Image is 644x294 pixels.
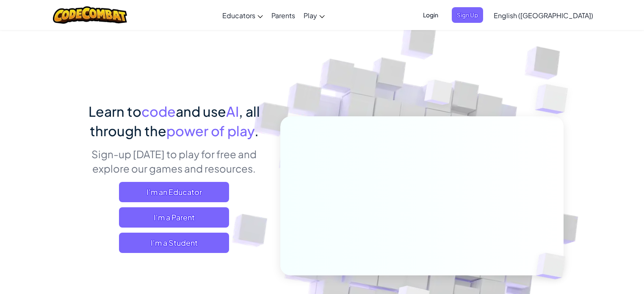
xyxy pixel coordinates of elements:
[304,11,317,20] span: Play
[53,6,127,24] img: CodeCombat logo
[81,147,268,176] p: Sign-up [DATE] to play for free and explore our games and resources.
[176,103,226,120] span: and use
[518,63,591,135] img: Overlap cubes
[489,4,597,27] a: English ([GEOGRAPHIC_DATA])
[166,122,254,139] span: power of play
[226,103,239,120] span: AI
[119,233,229,253] button: I'm a Student
[88,103,141,120] span: Learn to
[452,7,483,23] button: Sign Up
[254,122,259,139] span: .
[299,4,329,27] a: Play
[418,7,443,23] button: Login
[222,11,255,20] span: Educators
[218,4,267,27] a: Educators
[141,103,176,120] span: code
[119,182,229,202] a: I'm an Educator
[494,11,593,20] span: English ([GEOGRAPHIC_DATA])
[119,207,229,228] a: I'm a Parent
[408,63,469,126] img: Overlap cubes
[267,4,299,27] a: Parents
